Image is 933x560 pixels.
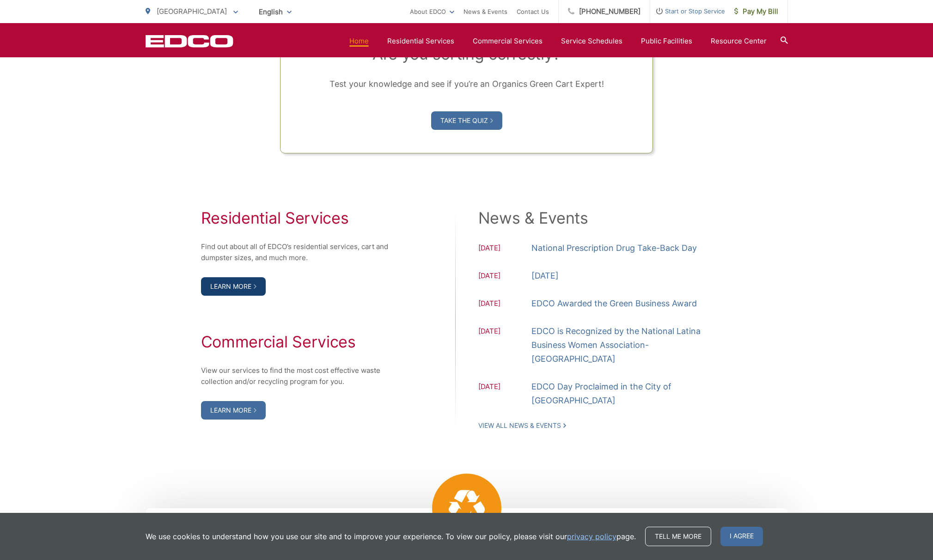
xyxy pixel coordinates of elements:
a: Contact Us [517,6,549,17]
span: English [252,4,299,20]
span: [DATE] [478,326,531,366]
a: Service Schedules [561,36,622,47]
a: [DATE] [531,269,559,283]
a: About EDCO [410,6,454,17]
a: Learn More [201,277,266,296]
h2: News & Events [478,209,732,227]
a: News & Events [463,6,507,17]
a: privacy policy [567,531,616,542]
a: Residential Services [387,36,454,47]
p: View our services to find the most cost effective waste collection and/or recycling program for you. [201,365,400,387]
a: Resource Center [711,36,767,47]
a: EDCO Awarded the Green Business Award [531,297,697,310]
span: [GEOGRAPHIC_DATA] [157,7,227,16]
span: [DATE] [478,243,531,255]
a: EDCD logo. Return to the homepage. [146,35,233,48]
span: [DATE] [478,298,531,310]
a: Public Facilities [641,36,692,47]
a: Commercial Services [473,36,543,47]
h2: Residential Services [201,209,400,227]
a: View All News & Events [478,421,566,430]
a: EDCO Day Proclaimed in the City of [GEOGRAPHIC_DATA] [531,380,732,408]
span: Pay My Bill [734,6,778,17]
a: Home [349,36,369,47]
p: Find out about all of EDCO’s residential services, cart and dumpster sizes, and much more. [201,241,400,263]
span: I agree [720,527,763,546]
a: Tell me more [645,527,711,546]
p: Test your knowledge and see if you’re an Organics Green Cart Expert! [304,77,629,91]
h2: Commercial Services [201,333,400,351]
span: [DATE] [478,381,531,408]
a: Learn More [201,401,266,420]
span: [DATE] [478,270,531,283]
a: EDCO is Recognized by the National Latina Business Women Association-[GEOGRAPHIC_DATA] [531,324,732,366]
a: Take the Quiz [431,111,502,130]
p: We use cookies to understand how you use our site and to improve your experience. To view our pol... [146,531,636,542]
a: National Prescription Drug Take-Back Day [531,241,697,255]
